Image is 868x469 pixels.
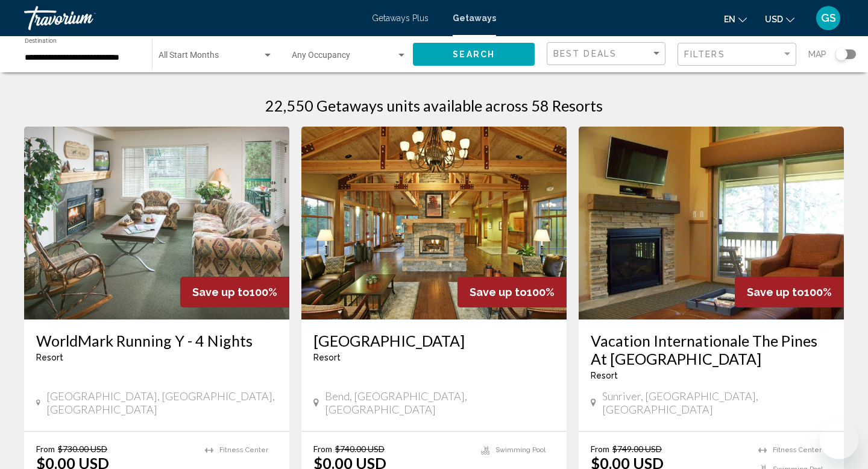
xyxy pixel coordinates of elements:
iframe: Кнопка запуска окна обмена сообщениями [820,421,858,459]
img: 4324I01X.jpg [24,127,289,319]
button: Search [413,43,535,65]
img: 0532I01X.jpg [579,127,844,319]
span: Save up to [192,286,250,298]
button: Change currency [765,10,794,28]
span: Swimming Pool [495,446,546,454]
span: Save up to [747,286,804,298]
span: Map [808,46,826,63]
button: Change language [724,10,747,28]
span: Resort [313,353,341,362]
h1: 22,550 Getaways units available across 58 Resorts [265,96,603,115]
span: Bend, [GEOGRAPHIC_DATA], [GEOGRAPHIC_DATA] [325,389,555,416]
span: GS [821,12,836,24]
span: USD [765,14,783,24]
span: From [591,444,609,454]
a: Travorium [24,6,360,30]
span: Fitness Center [219,446,268,454]
span: Search [453,50,495,60]
span: From [313,444,332,454]
img: 7610O01X.jpg [301,127,567,319]
div: 100% [458,277,567,307]
button: User Menu [813,5,844,31]
span: Save up to [470,286,527,298]
span: Resort [591,371,618,380]
span: $749.00 USD [612,444,662,454]
span: Sunriver, [GEOGRAPHIC_DATA], [GEOGRAPHIC_DATA] [602,389,832,416]
div: 100% [180,277,289,307]
button: Filter [678,42,796,67]
span: [GEOGRAPHIC_DATA], [GEOGRAPHIC_DATA], [GEOGRAPHIC_DATA] [46,389,277,416]
span: From [36,444,55,454]
a: WorldMark Running Y - 4 Nights [36,332,277,350]
div: 100% [735,277,844,307]
span: en [724,14,735,24]
span: Filters [684,49,725,59]
span: Resort [36,353,63,362]
a: [GEOGRAPHIC_DATA] [313,332,555,350]
span: Fitness Center [773,446,822,454]
span: Best Deals [553,49,617,58]
span: $740.00 USD [335,444,385,454]
a: Getaways [453,13,496,23]
a: Getaways Plus [372,13,429,23]
mat-select: Sort by [553,49,662,59]
a: Vacation Internationale The Pines At [GEOGRAPHIC_DATA] [591,332,832,368]
span: $730.00 USD [58,444,107,454]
